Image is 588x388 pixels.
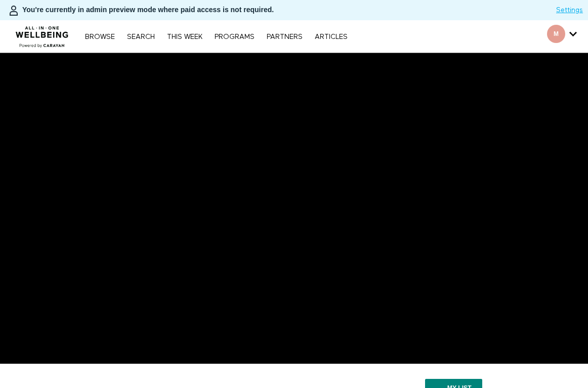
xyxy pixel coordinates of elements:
a: Settings [556,5,583,15]
nav: Primary [80,31,352,41]
a: ARTICLES [310,33,353,40]
a: Search [122,33,160,40]
img: person-bdfc0eaa9744423c596e6e1c01710c89950b1dff7c83b5d61d716cfd8139584f.svg [8,5,20,17]
a: THIS WEEK [162,33,207,40]
div: Secondary [539,20,584,53]
a: PARTNERS [262,33,308,40]
a: Browse [80,33,120,40]
img: CARAVAN [12,19,73,49]
a: PROGRAMS [209,33,260,40]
